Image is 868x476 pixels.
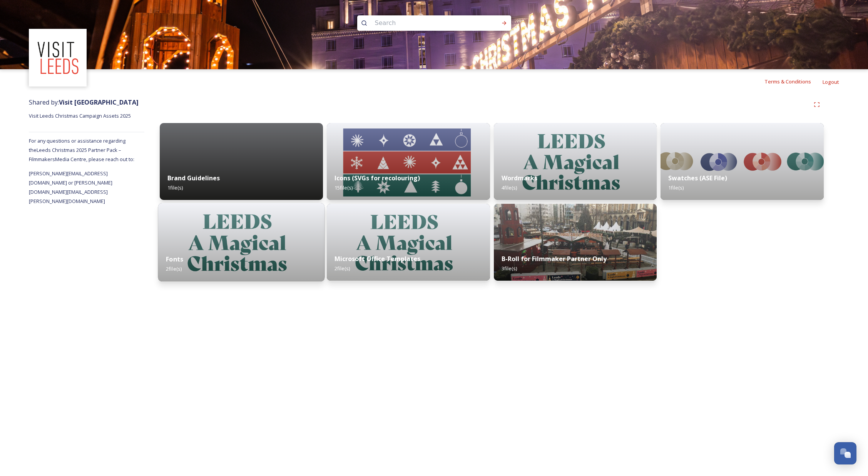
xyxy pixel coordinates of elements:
a: Terms & Conditions [764,77,823,86]
img: 44ebdd97-c03b-4b09-80e2-641fcc486b9e.jpg [661,123,824,200]
span: 2 file(s) [166,265,182,272]
span: 1 file(s) [668,184,684,191]
strong: Wordmarks [502,174,537,182]
strong: Visit [GEOGRAPHIC_DATA] [59,98,139,107]
strong: Brand Guidelines [167,174,220,182]
span: For any questions or assistance regarding the Leeds Christmas 2025 Partner Pack – Filmmakers Medi... [29,137,134,163]
button: Open Chat [834,442,856,464]
span: 2 file(s) [334,265,350,272]
img: 8d573fa8-04df-4604-a1e0-01bf91b0694b.jpg [494,123,657,200]
strong: Microsoft Office Templates [334,255,420,263]
img: 8d573fa8-04df-4604-a1e0-01bf91b0694b.jpg [158,203,324,281]
strong: Fonts [166,255,183,263]
img: download%20(3).png [30,30,86,86]
img: e40fcdcf-c378-4ba9-a762-2f07f3a58024.jpg [327,123,490,200]
span: 15 file(s) [334,184,353,191]
span: [PERSON_NAME][EMAIL_ADDRESS][DOMAIN_NAME] or [PERSON_NAME][DOMAIN_NAME][EMAIL_ADDRESS][PERSON_NAM... [29,170,112,205]
strong: Swatches (ASE File) [668,174,727,182]
img: 8d573fa8-04df-4604-a1e0-01bf91b0694b.jpg [327,204,490,281]
span: Visit Leeds Christmas Campaign Assets 2025 [29,112,131,119]
span: Logout [823,78,839,85]
input: Search [371,15,477,32]
span: Shared by: [29,98,139,107]
strong: Icons (SVGs for recolouring) [334,174,420,182]
strong: B-Roll for Filmmaker Partner Only [502,255,607,263]
span: Terms & Conditions [764,78,811,85]
img: 2c17de5e-8224-4910-b067-0e38a88d409c.jpg [494,204,657,281]
span: 3 file(s) [502,265,517,272]
span: 1 file(s) [167,184,183,191]
span: 4 file(s) [502,184,517,191]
